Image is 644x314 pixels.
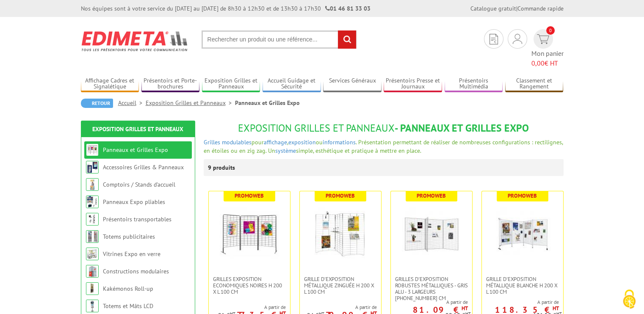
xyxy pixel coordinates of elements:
[105,50,130,55] div: Mots-clés
[614,285,644,314] button: Cookies (fenêtre modale)
[34,49,41,56] img: tab_domain_overview_orange.svg
[311,204,370,263] img: Grille d'exposition métallique Zinguée H 200 x L 100 cm
[493,204,552,263] img: Grille d'exposition métallique blanche H 200 x L 100 cm
[209,276,290,295] a: Grilles Exposition Economiques Noires H 200 x L 100 cm
[103,233,155,240] a: Totems publicitaires
[86,196,99,208] img: Panneaux Expo pliables
[470,4,564,13] div: |
[141,77,200,91] a: Présentoirs et Porte-brochures
[24,14,41,20] div: v 4.0.25
[482,299,559,306] span: A partir de
[146,99,235,107] a: Exposition Grilles et Panneaux
[489,34,498,44] img: devis rapide
[86,300,99,312] img: Totems et Mâts LCD
[44,50,65,55] div: Domaine
[103,198,165,206] a: Panneaux Expo pliables
[92,125,183,133] a: Exposition Grilles et Panneaux
[326,192,355,199] b: Promoweb
[402,204,461,263] img: Grilles d'exposition robustes métalliques - gris alu - 3 largeurs 70-100-120 cm
[513,34,522,44] img: devis rapide
[213,276,286,295] span: Grilles Exposition Economiques Noires H 200 x L 100 cm
[103,181,175,188] a: Comptoirs / Stands d'accueil
[338,30,356,49] input: rechercher
[537,34,549,44] img: devis rapide
[222,138,252,146] a: modulables
[22,22,96,29] div: Domaine: [DOMAIN_NAME]
[323,138,356,146] a: informations
[202,77,260,91] a: Exposition Grilles et Panneaux
[86,265,99,278] img: Constructions modulaires
[619,289,640,310] img: Cookies (fenêtre modale)
[96,49,103,56] img: tab_keywords_by_traffic_grey.svg
[218,304,286,311] span: A partir de
[103,250,160,258] a: Vitrines Expo en verre
[486,276,559,295] span: Grille d'exposition métallique blanche H 200 x L 100 cm
[208,159,240,176] p: 9 produits
[204,138,220,146] a: Grilles
[531,59,544,67] span: 0,00
[103,285,153,292] a: Kakémonos Roll-up
[546,26,555,35] span: 0
[235,99,300,107] li: Panneaux et Grilles Expo
[81,4,370,13] div: Nos équipes sont à votre service du [DATE] au [DATE] de 8h30 à 12h30 et de 13h30 à 17h30
[517,5,564,12] a: Commande rapide
[118,99,146,107] a: Accueil
[531,49,564,68] span: Mon panier
[264,138,287,146] a: affichage
[263,77,321,91] a: Accueil Guidage et Sécurité
[103,146,168,154] a: Panneaux et Grilles Expo
[81,25,189,57] img: Edimeta
[81,77,139,91] a: Affichage Cadres et Signalétique
[325,5,370,12] strong: 01 46 81 33 03
[275,147,296,154] a: système
[86,230,99,243] img: Totems publicitaires
[81,99,113,108] a: Retour
[86,282,99,295] img: Kakémonos Roll-up
[395,276,468,301] span: Grilles d'exposition robustes métalliques - gris alu - 3 largeurs [PHONE_NUMBER] cm
[300,276,381,295] a: Grille d'exposition métallique Zinguée H 200 x L 100 cm
[235,192,264,199] b: Promoweb
[204,138,563,154] span: pour , ou . Présentation permettant de réaliser de nombreuses configurations : rectilignes, en ét...
[413,307,468,312] p: 81.09 €
[384,77,442,91] a: Présentoirs Presse et Journaux
[103,302,153,310] a: Totems et Mâts LCD
[304,276,377,295] span: Grille d'exposition métallique Zinguée H 200 x L 100 cm
[505,77,564,91] a: Classement et Rangement
[220,204,279,263] img: Grilles Exposition Economiques Noires H 200 x L 100 cm
[86,161,99,174] img: Accessoires Grilles & Panneaux
[14,22,20,29] img: website_grey.svg
[417,192,446,199] b: Promoweb
[462,305,468,312] sup: HT
[103,163,184,171] a: Accessoires Grilles & Panneaux
[14,14,20,20] img: logo_orange.svg
[445,77,503,91] a: Présentoirs Multimédia
[86,143,99,156] img: Panneaux et Grilles Expo
[202,30,357,49] input: Rechercher un produit ou une référence...
[482,276,563,295] a: Grille d'exposition métallique blanche H 200 x L 100 cm
[323,77,381,91] a: Services Généraux
[288,138,316,146] a: exposition
[495,307,559,312] p: 118.35 €
[238,121,395,135] span: Exposition Grilles et Panneaux
[86,178,99,191] img: Comptoirs / Stands d'accueil
[86,248,99,260] img: Vitrines Expo en verre
[103,215,171,223] a: Présentoirs transportables
[103,267,169,275] a: Constructions modulaires
[531,58,564,68] span: € HT
[470,5,516,12] a: Catalogue gratuit
[307,304,377,311] span: A partir de
[86,213,99,226] img: Présentoirs transportables
[531,29,564,68] a: devis rapide 0 Mon panier 0,00€ HT
[508,192,537,199] b: Promoweb
[391,276,472,301] a: Grilles d'exposition robustes métalliques - gris alu - 3 largeurs [PHONE_NUMBER] cm
[204,123,564,134] h1: - Panneaux et Grilles Expo
[391,299,468,306] span: A partir de
[553,305,559,312] sup: HT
